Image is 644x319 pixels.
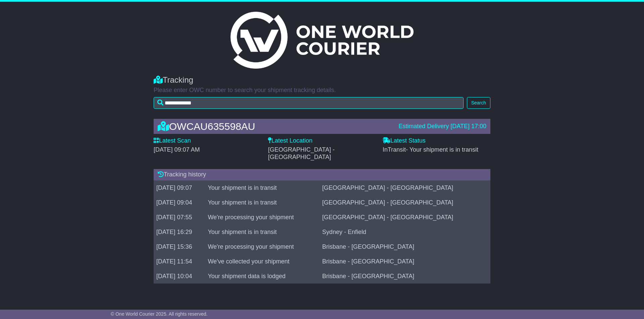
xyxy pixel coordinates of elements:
[154,146,200,153] span: [DATE] 09:07 AM
[320,225,490,239] td: Sydney - Enfield
[205,239,320,254] td: We're processing your shipment
[154,137,191,145] label: Latest Scan
[383,137,426,145] label: Latest Status
[467,97,490,109] button: Search
[268,137,312,145] label: Latest Location
[320,269,490,284] td: Brisbane - [GEOGRAPHIC_DATA]
[205,210,320,225] td: We're processing your shipment
[320,195,490,210] td: [GEOGRAPHIC_DATA] - [GEOGRAPHIC_DATA]
[268,146,334,160] span: [GEOGRAPHIC_DATA] - [GEOGRAPHIC_DATA]
[111,311,208,317] span: © One World Courier 2025. All rights reserved.
[154,239,205,254] td: [DATE] 15:36
[320,180,490,195] td: [GEOGRAPHIC_DATA] - [GEOGRAPHIC_DATA]
[383,146,478,153] span: InTransit
[205,254,320,269] td: We've collected your shipment
[154,254,205,269] td: [DATE] 11:54
[154,225,205,239] td: [DATE] 16:29
[154,210,205,225] td: [DATE] 07:55
[398,123,486,130] div: Estimated Delivery [DATE] 17:00
[205,269,320,284] td: Your shipment data is lodged
[205,225,320,239] td: Your shipment is in transit
[154,75,490,85] div: Tracking
[154,87,490,94] p: Please enter OWC number to search your shipment tracking details.
[154,269,205,284] td: [DATE] 10:04
[205,180,320,195] td: Your shipment is in transit
[230,12,414,69] img: Light
[320,210,490,225] td: [GEOGRAPHIC_DATA] - [GEOGRAPHIC_DATA]
[406,146,478,153] span: - Your shipment is in transit
[320,254,490,269] td: Brisbane - [GEOGRAPHIC_DATA]
[154,169,490,180] div: Tracking history
[154,195,205,210] td: [DATE] 09:04
[154,180,205,195] td: [DATE] 09:07
[154,121,395,132] div: OWCAU635598AU
[205,195,320,210] td: Your shipment is in transit
[320,239,490,254] td: Brisbane - [GEOGRAPHIC_DATA]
